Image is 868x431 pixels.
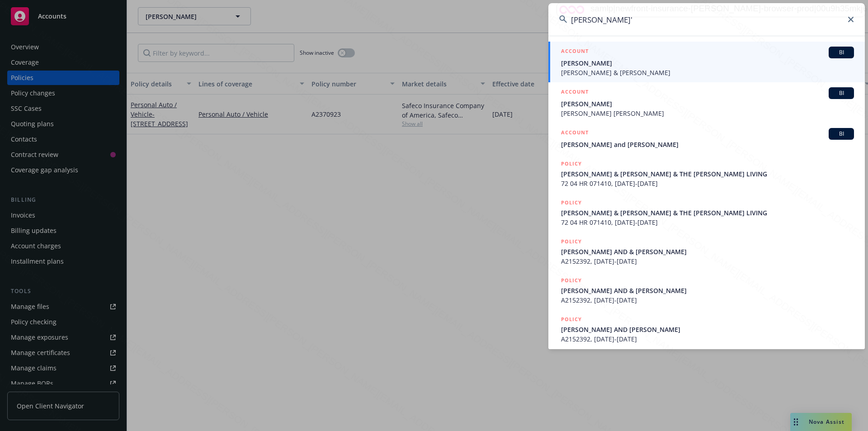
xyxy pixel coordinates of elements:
a: ACCOUNTBI[PERSON_NAME] and [PERSON_NAME] [548,123,865,154]
span: BI [832,130,850,138]
a: POLICY[PERSON_NAME] & [PERSON_NAME] & THE [PERSON_NAME] LIVING72 04 HR 071410, [DATE]-[DATE] [548,193,865,232]
span: A2152392, [DATE]-[DATE] [561,295,854,305]
a: POLICY[PERSON_NAME] AND [PERSON_NAME]A2152392, [DATE]-[DATE] [548,310,865,349]
span: [PERSON_NAME] & [PERSON_NAME] & THE [PERSON_NAME] LIVING [561,169,854,179]
span: [PERSON_NAME] [561,58,854,68]
span: 72 04 HR 071410, [DATE]-[DATE] [561,179,854,188]
span: [PERSON_NAME] [561,99,854,109]
span: [PERSON_NAME] AND & [PERSON_NAME] [561,247,854,256]
h5: POLICY [561,159,582,168]
h5: POLICY [561,198,582,207]
span: [PERSON_NAME] & [PERSON_NAME] [561,68,854,77]
input: Search... [548,3,865,36]
span: [PERSON_NAME] AND & [PERSON_NAME] [561,286,854,295]
span: A2152392, [DATE]-[DATE] [561,334,854,344]
span: 72 04 HR 071410, [DATE]-[DATE] [561,218,854,227]
h5: ACCOUNT [561,87,589,98]
h5: ACCOUNT [561,47,589,57]
a: POLICY[PERSON_NAME] & [PERSON_NAME] & THE [PERSON_NAME] LIVING72 04 HR 071410, [DATE]-[DATE] [548,154,865,193]
a: POLICY[PERSON_NAME] AND & [PERSON_NAME]A2152392, [DATE]-[DATE] [548,271,865,310]
span: A2152392, [DATE]-[DATE] [561,256,854,266]
a: ACCOUNTBI[PERSON_NAME][PERSON_NAME] [PERSON_NAME] [548,82,865,123]
h5: POLICY [561,276,582,285]
h5: ACCOUNT [561,128,589,139]
span: BI [832,89,850,97]
h5: POLICY [561,237,582,246]
span: BI [832,48,850,57]
span: [PERSON_NAME] and [PERSON_NAME] [561,140,854,149]
span: [PERSON_NAME] AND [PERSON_NAME] [561,325,854,334]
span: [PERSON_NAME] & [PERSON_NAME] & THE [PERSON_NAME] LIVING [561,208,854,218]
span: [PERSON_NAME] [PERSON_NAME] [561,109,854,118]
h5: POLICY [561,315,582,324]
a: ACCOUNTBI[PERSON_NAME][PERSON_NAME] & [PERSON_NAME] [548,42,865,82]
a: POLICY[PERSON_NAME] AND & [PERSON_NAME]A2152392, [DATE]-[DATE] [548,232,865,271]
